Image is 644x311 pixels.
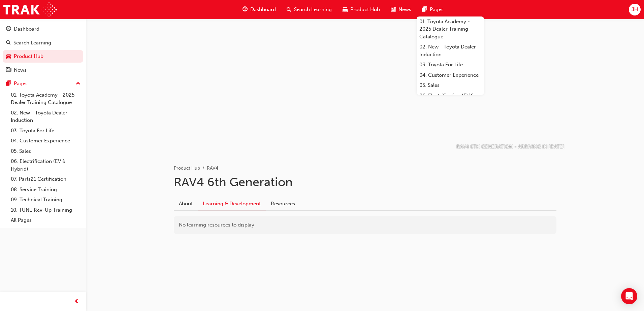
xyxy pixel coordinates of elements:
[174,198,198,210] a: About
[8,126,83,136] a: 03. Toyota For Life
[417,91,484,108] a: 06. Electrification (EV & Hybrid)
[621,288,637,304] div: Open Intercom Messenger
[8,146,83,157] a: 05. Sales
[14,66,27,74] div: News
[3,37,83,49] a: Search Learning
[385,3,417,16] a: news-iconNews
[8,136,83,146] a: 04. Customer Experience
[8,90,83,108] a: 01. Toyota Academy - 2025 Dealer Training Catalogue
[6,54,11,60] span: car-icon
[14,80,28,88] div: Pages
[287,5,291,14] span: search-icon
[8,215,83,226] a: All Pages
[174,216,556,234] div: No learning resources to display
[417,16,484,42] a: 01. Toyota Academy - 2025 Dealer Training Catalogue
[456,143,565,151] p: RAV4 6TH GENERATION - ARRIVING IN [DATE]
[266,198,300,210] a: Resources
[398,6,411,13] span: News
[8,195,83,205] a: 09. Technical Training
[174,175,556,189] h1: RAV4 6th Generation
[8,174,83,184] a: 07. Parts21 Certification
[417,42,484,60] a: 02. New - Toyota Dealer Induction
[350,6,380,13] span: Product Hub
[632,6,638,13] span: JH
[8,108,83,126] a: 02. New - Toyota Dealer Induction
[417,80,484,91] a: 05. Sales
[6,26,11,32] span: guage-icon
[6,67,11,73] span: news-icon
[8,156,83,174] a: 06. Electrification (EV & Hybrid)
[3,77,83,90] button: Pages
[3,22,83,77] button: DashboardSearch LearningProduct HubNews
[74,298,79,306] span: prev-icon
[8,205,83,215] a: 10. TUNE Rev-Up Training
[3,23,83,35] a: Dashboard
[281,3,337,16] a: search-iconSearch Learning
[198,198,266,211] a: Learning & Development
[8,184,83,195] a: 08. Service Training
[3,50,83,63] a: Product Hub
[250,6,276,13] span: Dashboard
[417,60,484,70] a: 03. Toyota For Life
[3,64,83,76] a: News
[6,81,11,87] span: pages-icon
[243,5,248,14] span: guage-icon
[3,2,57,17] img: Trak
[430,6,444,13] span: Pages
[629,4,641,15] button: JH
[14,25,39,33] div: Dashboard
[237,3,281,16] a: guage-iconDashboard
[417,3,449,16] a: pages-iconPages
[6,40,11,46] span: search-icon
[207,165,218,172] li: RAV4
[391,5,396,14] span: news-icon
[417,70,484,80] a: 04. Customer Experience
[343,5,348,14] span: car-icon
[422,5,427,14] span: pages-icon
[13,39,51,47] div: Search Learning
[294,6,332,13] span: Search Learning
[174,165,200,171] a: Product Hub
[337,3,385,16] a: car-iconProduct Hub
[76,79,80,88] span: up-icon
